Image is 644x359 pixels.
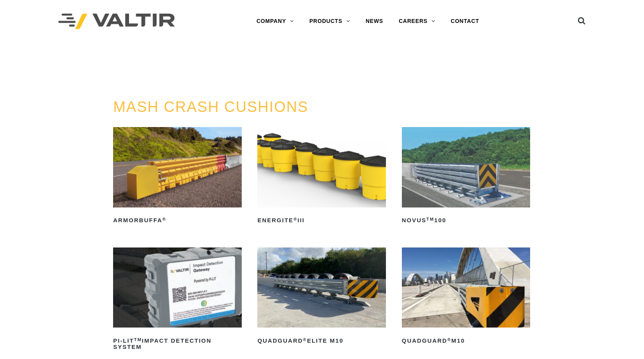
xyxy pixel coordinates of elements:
a: NEWS [358,14,391,29]
a: CAREERS [391,14,443,29]
h2: ENERGITE III [257,214,386,227]
a: QuadGuard®M10 [402,247,530,347]
sup: TM [426,217,434,221]
sup: ® [162,217,166,221]
a: COMPANY [249,14,302,29]
sup: ® [293,217,297,221]
sup: ® [447,337,451,342]
sup: TM [134,337,142,342]
a: ArmorBuffa® [113,127,241,227]
a: MASH CRASH CUSHIONS [113,99,309,115]
img: Valtir [58,14,175,30]
a: PI-LITTMImpact Detection System [113,247,241,354]
a: PRODUCTS [302,14,358,29]
h2: QuadGuard Elite M10 [257,335,386,347]
a: QuadGuard®Elite M10 [257,247,386,347]
h2: QuadGuard M10 [402,335,530,347]
h2: ArmorBuffa [113,214,241,227]
a: NOVUSTM100 [402,127,530,227]
h2: NOVUS 100 [402,214,530,227]
a: ENERGITE®III [257,127,386,227]
a: CONTACT [443,14,487,29]
sup: ® [303,337,307,342]
h2: PI-LIT Impact Detection System [113,335,241,353]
